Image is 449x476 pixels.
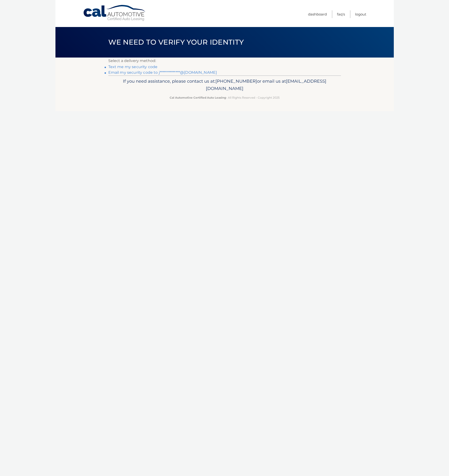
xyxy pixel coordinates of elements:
a: Logout [355,10,366,18]
a: Cal Automotive [83,5,146,21]
a: FAQ's [337,10,345,18]
p: Select a delivery method: [108,58,341,64]
a: Dashboard [308,10,327,18]
span: [PHONE_NUMBER] [215,78,257,84]
strong: Cal Automotive Certified Auto Leasing [170,96,226,99]
p: If you need assistance, please contact us at: or email us at [111,77,338,93]
a: Text me my security code [108,65,158,69]
span: We need to verify your identity [108,38,244,46]
p: - All Rights Reserved - Copyright 2025 [111,95,338,100]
